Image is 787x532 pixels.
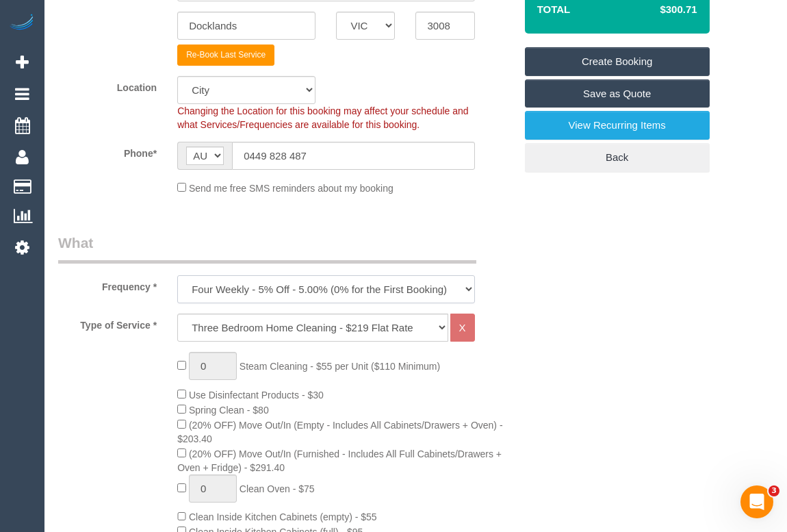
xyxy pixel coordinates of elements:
[177,105,468,130] span: Changing the Location for this booking may affect your schedule and what Services/Frequencies are...
[189,183,393,194] span: Send me free SMS reminders about my booking
[415,12,474,40] input: Post Code*
[740,485,773,518] iframe: Intercom live chat
[525,143,710,172] a: Back
[525,79,710,108] a: Save as Quote
[537,3,571,15] strong: Total
[189,390,324,401] span: Use Disinfectant Products - $30
[8,14,36,33] img: Automaid Logo
[189,511,377,522] span: Clean Inside Kitchen Cabinets (empty) - $55
[48,314,167,332] label: Type of Service *
[177,448,502,473] span: (20% OFF) Move Out/In (Furnished - Includes All Full Cabinets/Drawers + Oven + Fridge) - $291.40
[48,76,167,94] label: Location
[240,483,315,494] span: Clean Oven - $75
[240,361,440,372] span: Steam Cleaning - $55 per Unit ($110 Minimum)
[619,4,697,16] h4: $300.71
[177,420,502,444] span: (20% OFF) Move Out/In (Empty - Includes All Cabinets/Drawers + Oven) - $203.40
[58,233,476,264] legend: What
[525,47,710,76] a: Create Booking
[525,111,710,140] a: View Recurring Items
[177,45,274,66] button: Re-Book Last Service
[177,12,315,40] input: Suburb*
[769,485,779,496] span: 3
[232,142,474,170] input: Phone*
[48,275,167,294] label: Frequency *
[48,142,167,160] label: Phone*
[189,405,269,416] span: Spring Clean - $80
